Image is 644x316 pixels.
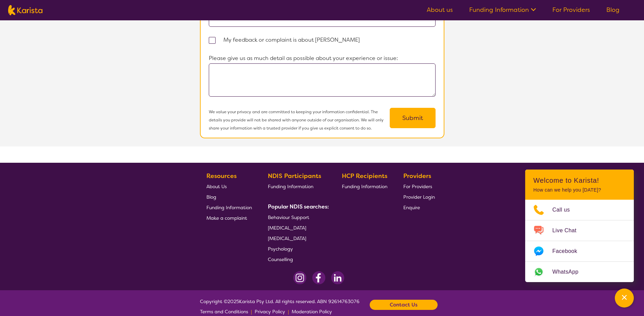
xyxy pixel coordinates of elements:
span: Terms and Conditions [200,309,248,315]
span: Psychology [268,246,293,252]
span: Facebook [552,246,585,256]
a: Enquire [403,202,435,213]
span: Enquire [403,204,420,211]
img: LinkedIn [331,271,344,284]
a: Funding Information [206,202,252,213]
a: Blog [606,6,620,14]
ul: Choose channel [525,200,634,282]
b: Resources [206,172,237,180]
p: We value your privacy and are committed to keeping your information confidential. The details you... [209,108,390,132]
img: Karista logo [8,5,42,15]
a: For Providers [552,6,590,14]
span: Privacy Policy [255,309,285,315]
a: Web link opens in a new tab. [525,262,634,282]
a: Psychology [268,243,326,254]
b: Contact Us [390,300,418,310]
a: [MEDICAL_DATA] [268,222,326,233]
a: Counselling [268,254,326,264]
a: Funding Information [268,181,326,192]
span: For Providers [403,183,432,190]
a: For Providers [403,181,435,192]
span: Funding Information [268,183,313,190]
img: Instagram [293,271,307,284]
p: My feedback or complaint is about [PERSON_NAME] [223,35,360,45]
a: About Us [206,181,252,192]
a: Make a complaint [206,213,252,223]
a: Funding Information [469,6,536,14]
span: Funding Information [342,183,387,190]
h2: Welcome to Karista! [533,176,626,184]
span: Make a complaint [206,215,247,221]
b: Popular NDIS searches: [268,203,329,210]
span: Moderation Policy [292,309,332,315]
p: How can we help you [DATE]? [533,187,626,193]
span: [MEDICAL_DATA] [268,225,306,231]
span: WhatsApp [552,267,587,277]
a: Funding Information [342,181,387,192]
span: Live Chat [552,225,585,236]
span: Funding Information [206,204,252,211]
p: Please give us as much detail as possible about your experience or issue: [209,53,436,63]
b: NDIS Participants [268,172,321,180]
a: About us [427,6,453,14]
a: Behaviour Support [268,212,326,222]
div: Channel Menu [525,170,634,282]
span: [MEDICAL_DATA] [268,235,306,241]
img: Facebook [312,271,326,284]
span: Blog [206,194,216,200]
a: [MEDICAL_DATA] [268,233,326,243]
button: Submit [390,108,436,128]
span: About Us [206,183,227,190]
b: Providers [403,172,431,180]
span: Call us [552,205,578,215]
span: Counselling [268,256,293,262]
button: Channel Menu [615,289,634,308]
a: Blog [206,192,252,202]
b: HCP Recipients [342,172,387,180]
span: Provider Login [403,194,435,200]
a: Provider Login [403,192,435,202]
span: Behaviour Support [268,214,309,220]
